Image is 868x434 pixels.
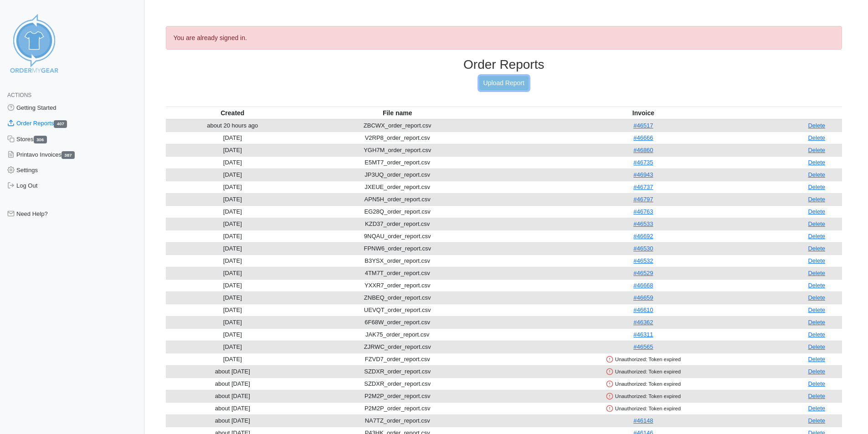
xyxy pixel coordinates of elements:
a: #46532 [633,257,653,264]
a: Delete [808,208,825,215]
a: #46797 [633,196,653,203]
td: ZJRWC_order_report.csv [299,341,495,353]
a: Delete [808,343,825,350]
a: Delete [808,393,825,399]
div: Unauthorized: Token expired [497,392,789,400]
a: #46763 [633,208,653,215]
td: about [DATE] [166,390,300,402]
td: [DATE] [166,205,300,218]
td: P2M2P_order_report.csv [299,402,495,414]
td: [DATE] [166,156,300,168]
td: 9NQAU_order_report.csv [299,230,495,242]
a: Delete [808,417,825,424]
a: Delete [808,306,825,313]
td: [DATE] [166,304,300,316]
td: [DATE] [166,328,300,341]
a: Delete [808,245,825,252]
td: [DATE] [166,168,300,181]
a: #46311 [633,331,653,338]
td: 6F68W_order_report.csv [299,316,495,328]
td: [DATE] [166,291,300,304]
a: Delete [808,356,825,363]
td: [DATE] [166,193,300,205]
td: FPNW6_order_report.csv [299,242,495,255]
td: UEVQT_order_report.csv [299,304,495,316]
a: Delete [808,257,825,264]
div: You are already signed in. [166,26,842,50]
a: #46529 [633,270,653,276]
td: JXEUE_order_report.csv [299,181,495,193]
span: 306 [34,136,47,143]
a: #46362 [633,319,653,326]
a: #46737 [633,184,653,190]
td: ZNBEQ_order_report.csv [299,291,495,304]
a: #46666 [633,134,653,141]
a: Delete [808,233,825,240]
td: [DATE] [166,279,300,291]
td: YGH7M_order_report.csv [299,144,495,156]
td: V2RP8_order_report.csv [299,132,495,144]
a: Delete [808,294,825,301]
td: [DATE] [166,181,300,193]
td: EG28Q_order_report.csv [299,205,495,218]
span: 387 [62,151,75,159]
a: Delete [808,319,825,326]
td: about 20 hours ago [166,119,300,132]
a: Delete [808,159,825,166]
td: JP3UQ_order_report.csv [299,168,495,181]
a: #46735 [633,159,653,166]
a: #46530 [633,245,653,252]
td: 4TM7T_order_report.csv [299,267,495,279]
a: #46517 [633,122,653,129]
h3: Order Reports [166,57,842,72]
td: SZDXR_order_report.csv [299,365,495,378]
a: Delete [808,405,825,412]
a: Delete [808,147,825,153]
div: Unauthorized: Token expired [497,404,789,413]
td: [DATE] [166,144,300,156]
td: [DATE] [166,230,300,242]
a: #46668 [633,282,653,289]
span: 407 [54,120,67,128]
div: Unauthorized: Token expired [497,355,789,363]
div: Unauthorized: Token expired [497,368,789,376]
td: YXXR7_order_report.csv [299,279,495,291]
a: #46692 [633,233,653,240]
a: Delete [808,270,825,276]
a: Delete [808,380,825,387]
td: NA7TZ_order_report.csv [299,414,495,427]
td: about [DATE] [166,378,300,390]
td: FZVD7_order_report.csv [299,353,495,365]
td: B3YSX_order_report.csv [299,255,495,267]
a: #46610 [633,306,653,313]
td: KZD37_order_report.csv [299,218,495,230]
a: #46659 [633,294,653,301]
th: File name [299,107,495,119]
a: Delete [808,184,825,190]
td: [DATE] [166,341,300,353]
td: [DATE] [166,242,300,255]
td: E5MT7_order_report.csv [299,156,495,168]
td: SZDXR_order_report.csv [299,378,495,390]
a: #46943 [633,171,653,178]
a: Delete [808,368,825,375]
span: Actions [7,92,31,98]
td: APN5H_order_report.csv [299,193,495,205]
td: about [DATE] [166,402,300,414]
td: ZBCWX_order_report.csv [299,119,495,132]
td: [DATE] [166,353,300,365]
td: [DATE] [166,267,300,279]
a: #46860 [633,147,653,153]
a: #46565 [633,343,653,350]
div: Unauthorized: Token expired [497,380,789,388]
td: about [DATE] [166,414,300,427]
a: #46533 [633,220,653,227]
td: [DATE] [166,132,300,144]
td: JAK75_order_report.csv [299,328,495,341]
a: Delete [808,331,825,338]
a: Delete [808,196,825,203]
a: Delete [808,171,825,178]
th: Created [166,107,300,119]
a: Delete [808,134,825,141]
a: Delete [808,122,825,129]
